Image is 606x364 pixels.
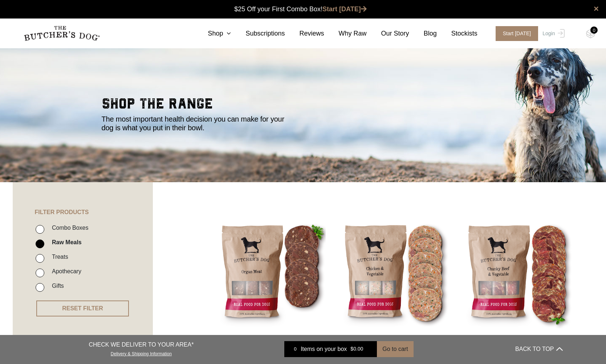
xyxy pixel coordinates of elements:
h2: shop the range [102,97,505,115]
h4: FILTER PRODUCTS [13,182,153,216]
a: Stockists [437,29,477,38]
a: Login [541,26,564,41]
div: 0 [290,345,301,353]
img: TBD_Cart-Empty.png [586,29,595,38]
span: $ [350,346,353,352]
label: Gifts [48,281,64,291]
label: Apothecary [48,266,81,276]
img: Chunky Beef and Vegetables [463,218,573,328]
button: RESET FILTER [36,300,129,316]
a: Our Story [367,29,409,38]
div: 0 [590,26,598,34]
a: Start [DATE] [488,26,541,41]
img: Chicken and Vegetables [339,218,449,328]
bdi: 0.00 [350,346,363,352]
a: Reviews [285,29,324,38]
p: CHECK WE DELIVER TO YOUR AREA* [89,340,194,349]
a: Delivery & Shipping Information [111,349,172,356]
a: 0 Items on your box $0.00 [284,341,377,357]
a: Start [DATE] [322,5,367,13]
img: Beef Organ Blend [216,218,326,328]
a: Shop [193,29,231,38]
a: Blog [409,29,437,38]
p: The most important health decision you can make for your dog is what you put in their bowl. [102,115,294,132]
span: Start [DATE] [496,26,538,41]
label: Combo Boxes [48,223,89,233]
label: Raw Meals [48,237,82,247]
label: Treats [48,252,68,262]
a: Subscriptions [231,29,285,38]
button: BACK TO TOP [515,340,562,358]
span: Items on your box [301,345,347,353]
a: Why Raw [324,29,367,38]
a: close [594,4,599,13]
button: Go to cart [377,341,413,357]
